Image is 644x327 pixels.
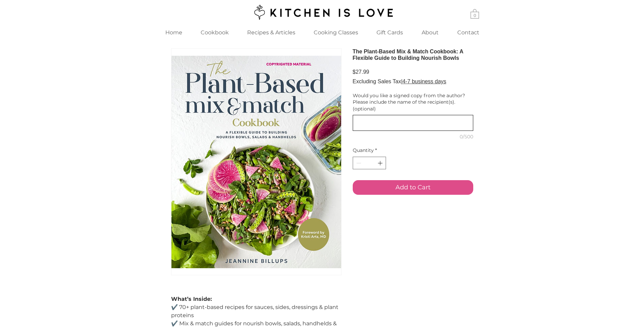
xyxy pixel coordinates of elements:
[454,25,483,40] p: Contact
[156,25,489,40] nav: Site
[238,25,305,40] a: Recipes & Articles
[353,134,473,140] div: 0/500
[353,48,473,61] h1: The Plant-Based Mix & Match Cookbook: A Flexible Guide to Building Nourish Bowls
[362,157,376,169] input: Quantity
[354,157,362,169] button: Decrement
[310,25,362,40] p: Cooking Classes
[156,25,192,40] a: Home
[418,25,442,40] p: About
[471,8,479,19] a: Cart with 0 items
[305,25,367,40] div: Cooking Classes
[395,183,430,192] span: Add to Cart
[367,25,412,40] a: Gift Cards
[250,4,394,21] img: Kitchen is Love logo
[376,157,385,169] button: Increment
[162,25,186,40] p: Home
[473,13,476,18] text: 0
[353,147,377,157] legend: Quantity
[353,180,473,195] button: Add to Cart
[171,49,341,275] img: The Plant-Based Mix & Match Cookbook: A Flexible Guide to Building Nourish Bowls
[401,79,402,84] span: |
[197,25,232,40] p: Cookbook
[353,92,473,113] label: Would you like a signed copy from the author? Please include the name of the recipient(s). (optio...
[171,296,212,302] strong: What’s Inside:
[353,79,401,84] span: Excluding Sales Tax
[448,25,489,40] a: Contact
[244,25,299,40] p: Recipes & Articles
[171,303,341,320] p: ✔️ 70+ plant-based recipes for sauces, sides, dressings & plant proteins
[373,25,406,40] p: Gift Cards
[412,25,448,40] a: About
[353,118,473,128] textarea: Would you like a signed copy from the author? Please include the name of the recipient(s). (optio...
[192,25,238,40] a: Cookbook
[403,78,446,85] button: 4-7 business days
[353,69,369,75] span: $27.99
